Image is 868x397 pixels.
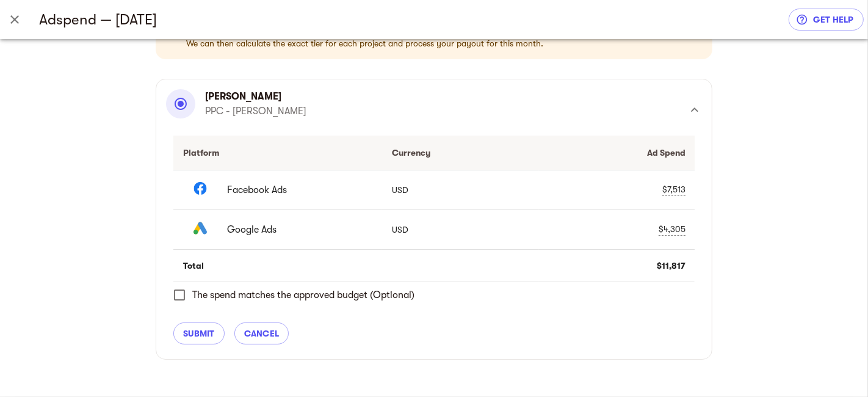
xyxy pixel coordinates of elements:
[244,326,280,341] span: cancel
[382,170,539,209] td: USD
[39,10,789,29] h5: Adspend — [DATE]
[789,9,864,31] a: get help
[549,145,686,160] div: Ad Spend
[205,104,306,118] p: PPC - [PERSON_NAME]
[539,250,696,282] td: $11,817
[183,145,372,160] div: Platform
[205,89,306,104] p: [PERSON_NAME]
[173,250,382,282] td: Total
[173,322,225,344] button: submit
[659,223,685,236] div: $4,305
[227,183,363,197] span: Facebook Ads
[183,326,215,341] span: submit
[234,322,289,344] button: cancel
[798,12,854,27] span: get help
[662,183,685,196] div: $7,513
[192,288,414,302] span: The spend matches the approved budget (Optional)
[166,89,702,131] div: [PERSON_NAME]PPC - [PERSON_NAME]
[382,209,539,249] td: USD
[227,222,363,237] span: Google Ads
[392,145,529,160] div: Currency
